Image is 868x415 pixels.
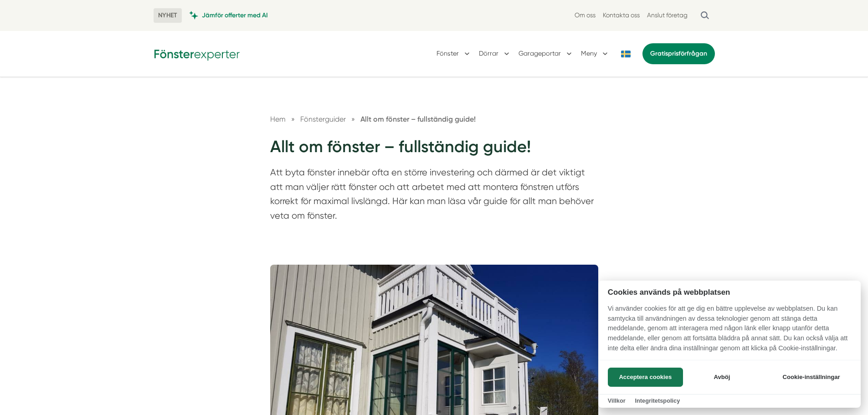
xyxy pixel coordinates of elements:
[608,397,626,404] a: Villkor
[608,368,683,387] button: Acceptera cookies
[771,368,851,387] button: Cookie-inställningar
[598,288,861,297] h2: Cookies används på webbplatsen
[598,304,861,359] p: Vi använder cookies för att ge dig en bättre upplevelse av webbplatsen. Du kan samtycka till anvä...
[635,397,680,404] a: Integritetspolicy
[686,368,758,387] button: Avböj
